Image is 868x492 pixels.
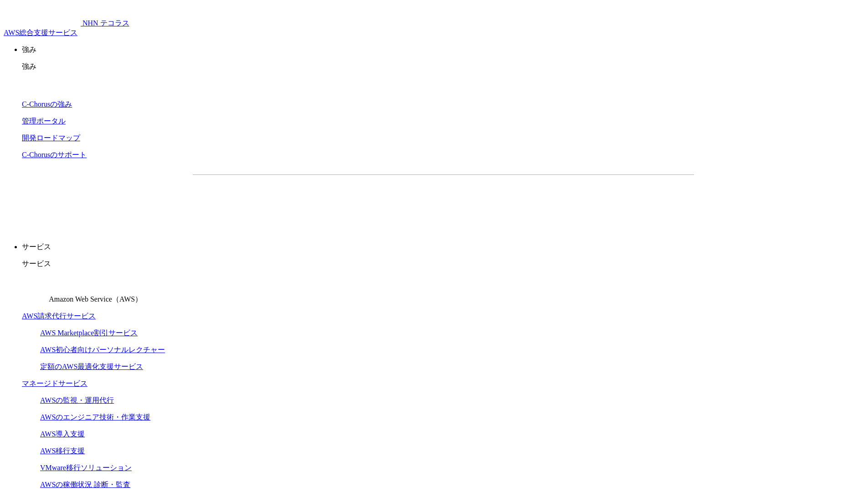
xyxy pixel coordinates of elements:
[40,329,138,337] a: AWS Marketplace割引サービス
[49,295,142,303] span: Amazon Web Service（AWS）
[424,199,431,203] img: 矢印
[22,117,66,125] a: 管理ポータル
[40,346,165,354] a: AWS初心者向けパーソナルレクチャー
[292,190,439,212] a: 資料を請求する
[22,259,864,269] p: サービス
[22,379,87,387] a: マネージドサービス
[40,430,85,438] a: AWS導入支援
[22,242,864,252] p: サービス
[22,134,80,142] a: 開発ロードマップ
[448,190,595,212] a: まずは相談する
[4,19,129,36] a: AWS総合支援サービス C-Chorus NHN テコラスAWS総合支援サービス
[22,312,96,320] a: AWS請求代行サービス
[40,363,143,370] a: 定額のAWS最適化支援サービス
[22,151,87,159] a: C-Chorusのサポート
[22,62,864,72] p: 強み
[40,413,150,421] a: AWSのエンジニア技術・作業支援
[40,481,130,488] a: AWSの稼働状況 診断・監査
[22,276,47,302] img: Amazon Web Service（AWS）
[22,45,864,55] p: 強み
[40,396,114,404] a: AWSの監視・運用代行
[22,100,72,108] a: C-Chorusの強み
[40,464,132,471] a: VMware移行ソリューション
[4,4,81,26] img: AWS総合支援サービス C-Chorus
[580,199,587,203] img: 矢印
[40,447,85,455] a: AWS移行支援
